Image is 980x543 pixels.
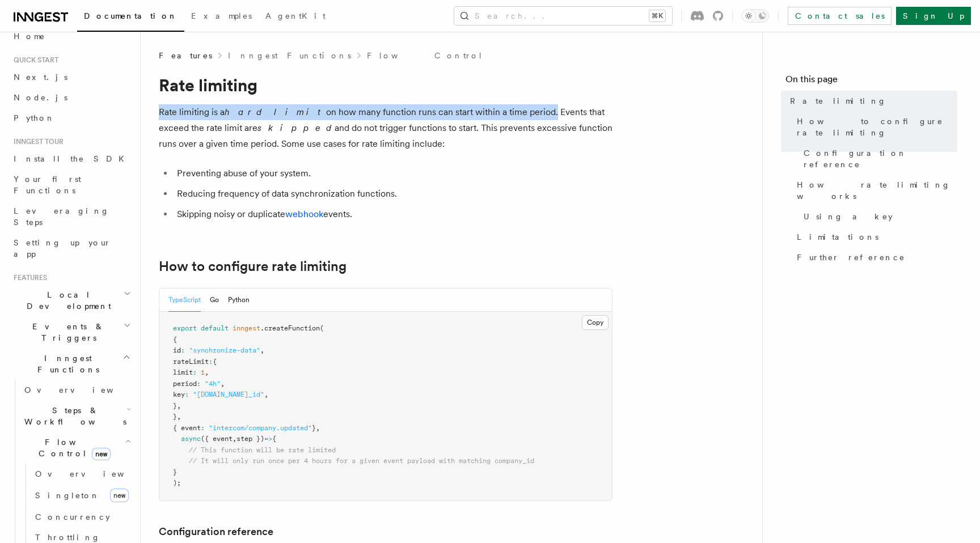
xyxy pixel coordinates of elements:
h1: Rate limiting [159,75,612,95]
li: Reducing frequency of data synchronization functions. [174,186,612,202]
span: ); [173,479,181,487]
a: Concurrency [31,507,133,527]
span: Using a key [804,211,893,222]
button: Inngest Functions [9,348,133,380]
span: ({ event [201,435,233,443]
span: default [201,324,229,332]
span: , [260,346,264,354]
span: Home [14,31,45,42]
li: Preventing abuse of your system. [174,166,612,181]
span: Documentation [84,11,178,20]
a: Your first Functions [9,169,133,201]
span: Flow Control [20,436,125,459]
span: AgentKit [265,11,326,20]
span: How to configure rate limiting [797,116,957,138]
a: How to configure rate limiting [159,258,347,274]
span: Steps & Workflows [20,405,126,427]
a: Further reference [792,247,957,268]
span: Inngest tour [9,137,64,146]
span: , [233,435,236,443]
span: Features [9,273,47,282]
span: rateLimit [173,358,209,366]
span: Configuration reference [804,147,957,170]
span: Singleton [35,491,100,500]
a: Python [9,108,133,128]
span: export [173,324,197,332]
span: { [213,358,217,366]
span: 1 [201,368,205,376]
span: Node.js [14,93,67,102]
p: Rate limiting is a on how many function runs can start within a time period. Events that exceed t... [159,104,612,152]
a: Singletonnew [31,484,133,507]
span: How rate limiting works [797,179,957,202]
span: { [272,435,276,443]
span: id [173,346,181,354]
span: , [264,391,268,398]
span: : [201,424,205,432]
span: "intercom/company.updated" [209,424,312,432]
span: async [181,435,201,443]
span: { [173,336,177,343]
button: Flow Controlnew [20,432,133,464]
span: Next.js [14,73,67,82]
span: } [173,413,177,421]
span: : [193,368,197,376]
span: Concurrency [35,512,110,521]
span: Setting up your app [14,238,111,258]
span: Overview [35,469,152,478]
span: Examples [191,11,252,20]
a: Configuration reference [159,524,273,540]
span: new [92,448,111,460]
a: Install the SDK [9,149,133,169]
button: Copy [582,315,609,330]
a: AgentKit [259,3,332,31]
h4: On this page [785,73,957,91]
span: : [181,346,185,354]
a: Contact sales [788,7,892,25]
span: inngest [233,324,260,332]
span: key [173,391,185,398]
span: : [197,380,201,388]
span: { event [173,424,201,432]
a: How rate limiting works [792,175,957,206]
button: Events & Triggers [9,316,133,348]
span: , [316,424,320,432]
a: Home [9,26,133,46]
span: Python [14,113,55,122]
a: Limitations [792,227,957,247]
button: Steps & Workflows [20,400,133,432]
a: Next.js [9,67,133,87]
span: Inngest Functions [9,353,122,375]
span: : [209,358,213,366]
button: TypeScript [168,289,201,312]
span: => [264,435,272,443]
span: .createFunction [260,324,320,332]
span: , [221,380,225,388]
span: , [177,413,181,421]
span: } [173,468,177,476]
a: Leveraging Steps [9,201,133,232]
span: ( [320,324,324,332]
span: step }) [236,435,264,443]
span: "[DOMAIN_NAME]_id" [193,391,264,398]
a: Setting up your app [9,232,133,264]
a: Flow Control [367,50,483,61]
a: Examples [184,3,259,31]
span: // This function will be rate limited [189,446,336,454]
a: How to configure rate limiting [792,111,957,143]
span: Leveraging Steps [14,206,109,227]
a: Node.js [9,87,133,108]
span: // It will only run once per 4 hours for a given event payload with matching company_id [189,457,534,465]
span: : [185,391,189,398]
span: Rate limiting [790,95,886,107]
a: Configuration reference [799,143,957,175]
a: webhook [285,209,323,219]
button: Go [210,289,219,312]
span: Your first Functions [14,175,81,195]
span: Further reference [797,252,905,263]
em: hard limit [225,107,326,117]
a: Overview [20,380,133,400]
kbd: ⌘K [649,10,665,22]
span: Quick start [9,56,58,65]
a: Inngest Functions [228,50,351,61]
